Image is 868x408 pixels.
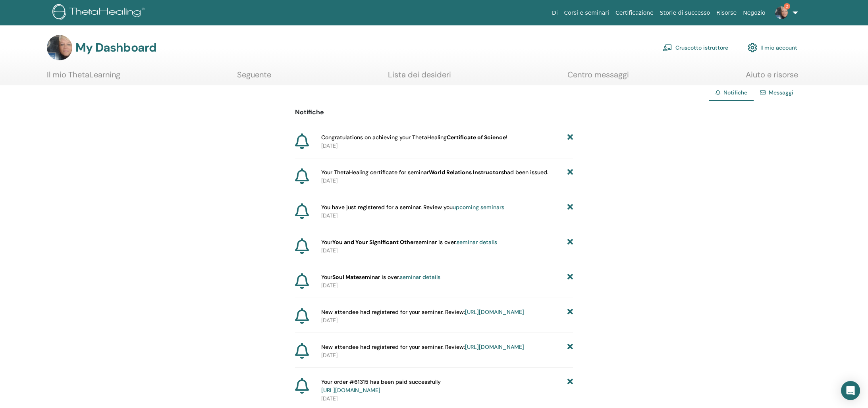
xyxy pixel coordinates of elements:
[400,273,440,281] a: seminar details
[321,177,573,185] p: [DATE]
[321,343,524,351] span: New attendee had registered for your seminar. Review:
[457,239,497,246] a: seminar details
[447,134,506,141] b: Certificate of Science
[321,133,507,142] span: Congratulations on achieving your ThetaHealing !
[784,3,790,10] span: 2
[748,39,797,56] a: Il mio account
[47,70,120,85] a: Il mio ThetaLearning
[321,203,504,212] span: You have just registered for a seminar. Review you
[332,239,416,246] strong: You and Your Significant Other
[841,381,860,400] div: Open Intercom Messenger
[723,89,747,96] span: Notifiche
[237,70,271,85] a: Seguente
[429,169,504,176] b: World Relations Instructors
[549,6,561,20] a: Di
[75,40,156,55] h3: My Dashboard
[321,308,524,316] span: New attendee had registered for your seminar. Review:
[321,238,497,246] span: Your seminar is over.
[663,44,672,51] img: chalkboard-teacher.svg
[47,35,72,60] img: default.jpg
[465,308,524,316] a: [URL][DOMAIN_NAME]
[465,343,524,350] a: [URL][DOMAIN_NAME]
[663,39,728,56] a: Cruscotto istruttore
[453,204,504,211] a: upcoming seminars
[332,273,359,281] strong: Soul Mate
[746,70,798,85] a: Aiuto e risorse
[567,70,629,85] a: Centro messaggi
[52,4,147,22] img: logo.png
[769,89,793,96] a: Messaggi
[561,6,612,20] a: Corsi e seminari
[321,273,440,281] span: Your seminar is over.
[388,70,451,85] a: Lista dei desideri
[321,281,573,290] p: [DATE]
[321,316,573,325] p: [DATE]
[295,108,573,117] p: Notifiche
[657,6,713,20] a: Storie di successo
[321,387,380,394] a: [URL][DOMAIN_NAME]
[612,6,657,20] a: Certificazione
[321,212,573,220] p: [DATE]
[321,395,573,403] p: [DATE]
[748,41,757,54] img: cog.svg
[321,246,573,255] p: [DATE]
[740,6,768,20] a: Negozio
[321,351,573,360] p: [DATE]
[321,142,573,150] p: [DATE]
[321,378,441,395] span: Your order #61315 has been paid successfully
[713,6,740,20] a: Risorse
[775,6,788,19] img: default.jpg
[321,168,548,177] span: Your ThetaHealing certificate for seminar had been issued.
